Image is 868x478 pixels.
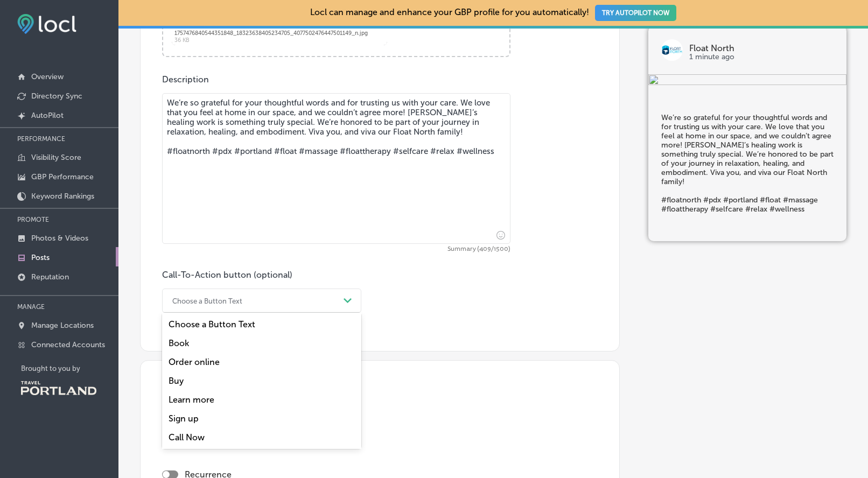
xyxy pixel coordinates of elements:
div: Choose a Button Text [162,315,361,334]
h5: We’re so grateful for your thoughtful words and for trusting us with your care. We love that you ... [661,113,834,214]
p: Connected Accounts [31,340,105,349]
p: Directory Sync [31,92,82,101]
div: Buy [162,371,361,390]
img: logo [661,39,683,61]
img: fda3e92497d09a02dc62c9cd864e3231.png [17,14,76,34]
button: TRY AUTOPILOT NOW [595,5,676,21]
h3: Publishing options [162,391,598,406]
label: Description [162,74,209,85]
p: Float North [689,44,834,53]
div: Book [162,334,361,353]
p: Manage Locations [31,321,94,330]
p: Photos & Videos [31,234,88,243]
p: Brought to you by [21,364,118,372]
p: Posts [31,253,50,262]
p: Reputation [31,272,69,282]
div: Learn more [162,390,361,409]
p: AutoPilot [31,111,64,120]
div: Choose a Button Text [172,297,242,305]
p: 1 minute ago [689,53,834,61]
p: GBP Performance [31,172,94,181]
textarea: We’re so grateful for your thoughtful words and for trusting us with your care. We love that you ... [162,93,510,244]
p: Visibility Score [31,153,81,162]
p: Keyword Rankings [31,192,94,201]
label: Call-To-Action button (optional) [162,270,292,280]
div: Order online [162,353,361,371]
img: Travel Portland [21,381,96,395]
div: Call Now [162,428,361,447]
p: Overview [31,72,64,81]
img: 17e106da-6d7f-4366-92e3-2503278564cc [648,74,846,87]
div: Sign up [162,409,361,428]
span: Summary (409/1500) [162,246,510,252]
span: Insert emoji [492,228,505,242]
